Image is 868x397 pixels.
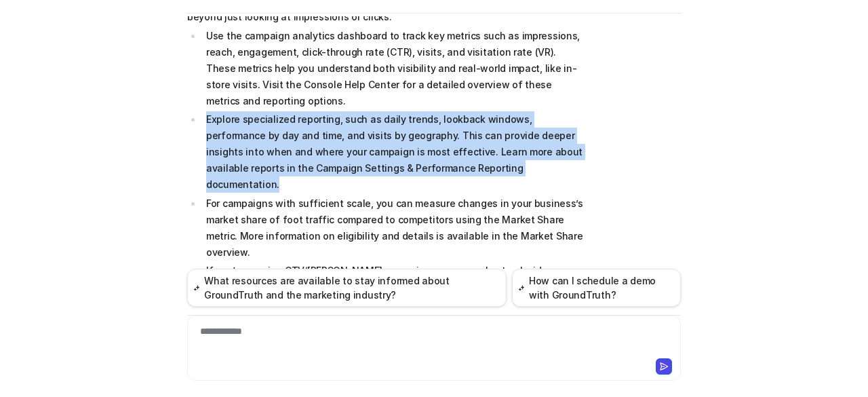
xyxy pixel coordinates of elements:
[512,269,681,307] button: How can I schedule a demo with GroundTruth?
[187,269,507,307] button: What resources are available to stay informed about GroundTruth and the marketing industry?
[206,263,584,311] p: If you’re running CTV/[PERSON_NAME] campaigns, you can also track video completion rates and foot...
[206,28,584,109] p: Use the campaign analytics dashboard to track key metrics such as impressions, reach, engagement,...
[206,111,584,193] p: Explore specialized reporting, such as daily trends, lookback windows, performance by day and tim...
[206,195,584,261] p: For campaigns with sufficient scale, you can measure changes in your business’s market share of f...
